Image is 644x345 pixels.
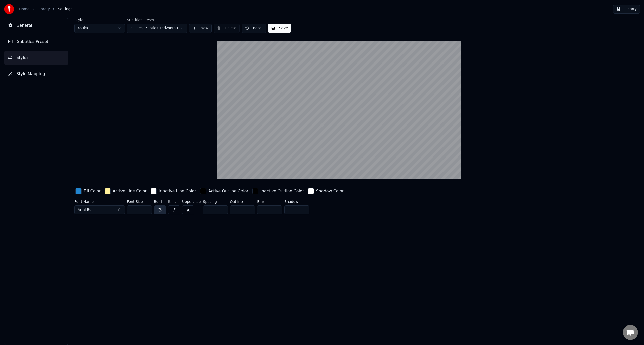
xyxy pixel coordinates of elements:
[316,188,344,194] div: Shadow Color
[154,200,166,203] label: Bold
[251,187,305,195] button: Inactive Outline Color
[74,200,125,203] label: Font Name
[307,187,345,195] button: Shadow Color
[58,7,72,12] span: Settings
[260,188,304,194] div: Inactive Outline Color
[284,200,309,203] label: Shadow
[19,7,72,12] nav: breadcrumb
[16,22,32,28] span: General
[127,200,152,203] label: Font Size
[4,18,68,33] button: General
[150,187,197,195] button: Inactive Line Color
[74,18,125,22] label: Style
[168,200,180,203] label: Italic
[74,187,102,195] button: Fill Color
[104,187,148,195] button: Active Line Color
[613,5,640,14] button: Library
[199,187,249,195] button: Active Outline Color
[182,200,201,203] label: Uppercase
[203,200,228,203] label: Spacing
[159,188,196,194] div: Inactive Line Color
[37,7,50,12] a: Library
[78,207,95,212] span: Arial Bold
[17,39,48,45] span: Subtitles Preset
[230,200,255,203] label: Outline
[16,71,45,77] span: Style Mapping
[4,35,68,49] button: Subtitles Preset
[4,67,68,81] button: Style Mapping
[208,188,248,194] div: Active Outline Color
[16,55,29,61] span: Styles
[4,4,14,14] img: youka
[189,24,212,33] button: New
[268,24,291,33] button: Save
[84,188,101,194] div: Fill Color
[19,7,29,12] a: Home
[242,24,266,33] button: Reset
[4,51,68,65] button: Styles
[623,325,638,340] div: Open chat
[257,200,282,203] label: Blur
[127,18,187,22] label: Subtitles Preset
[113,188,147,194] div: Active Line Color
